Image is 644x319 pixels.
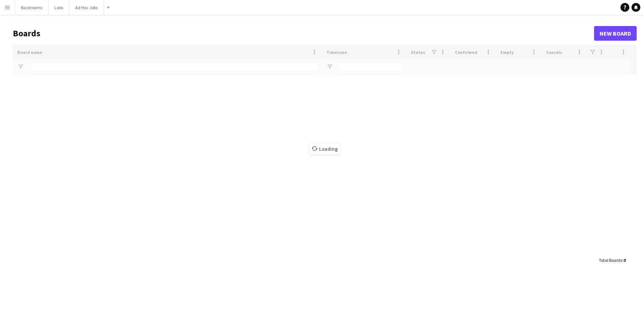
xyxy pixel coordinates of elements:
[48,0,69,15] button: Labs
[310,143,340,154] span: Loading
[599,253,626,267] div: :
[623,257,626,263] span: 0
[599,257,622,263] span: Total Boards
[15,0,48,15] button: Backrooms
[594,26,637,41] a: New Board
[13,28,594,39] h1: Boards
[69,0,104,15] button: Ad Hoc Jobs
